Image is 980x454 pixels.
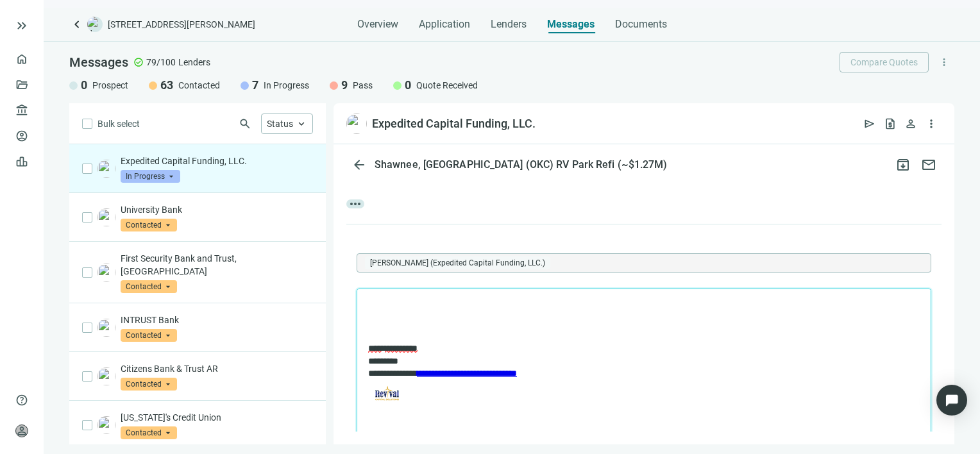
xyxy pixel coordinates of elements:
[121,362,313,375] p: Citizens Bank & Trust AR
[938,56,950,68] span: more_vert
[97,208,115,226] img: ad5beec5-a132-4ed8-a068-9d07f678f5c9
[97,117,140,131] span: Bulk select
[863,117,876,130] span: send
[97,367,115,385] img: 28edf0e3-429a-4ec5-85d8-7ad9b030b35c
[365,256,550,269] span: Stacy Tacher (Expedited Capital Funding, LLC.)
[296,118,307,130] span: keyboard_arrow_up
[69,17,85,32] a: keyboard_arrow_left
[904,117,917,130] span: person
[15,394,28,407] span: help
[121,170,180,183] span: In Progress
[925,117,938,130] span: more_vert
[419,18,470,31] span: Application
[372,116,536,131] div: Expedited Capital Funding, LLC.
[97,416,115,434] img: 2ee0dca5-d83b-4a2e-bec3-e47b58a3959f
[840,52,929,72] button: Compare Quotes
[921,157,936,172] span: mail
[916,152,942,178] button: mail
[15,425,28,437] span: person
[178,79,220,92] span: Contacted
[936,385,967,416] div: Open Intercom Messenger
[121,426,177,439] span: Contacted
[267,119,293,129] span: Status
[87,17,103,32] img: deal-logo
[81,78,87,93] span: 0
[264,79,309,92] span: In Progress
[178,56,210,69] span: Lenders
[341,78,348,93] span: 9
[346,152,372,178] button: arrow_back
[92,79,128,92] span: Prospect
[547,18,595,30] span: Messages
[121,378,177,391] span: Contacted
[890,152,916,178] button: archive
[121,314,313,326] p: INTRUST Bank
[884,117,897,130] span: request_quote
[133,57,144,67] span: check_circle
[880,113,900,134] button: request_quote
[160,78,173,93] span: 63
[859,113,880,134] button: send
[146,56,176,69] span: 79/100
[121,203,313,216] p: University Bank
[346,199,364,208] span: more_horiz
[121,280,177,293] span: Contacted
[357,18,398,31] span: Overview
[239,117,251,130] span: search
[346,113,367,134] img: 0de2b901-66e4-48fa-8912-916a9283d95a
[615,18,667,31] span: Documents
[97,319,115,337] img: df34dfbf-6707-41bc-a5cf-92e439bf89dd
[69,55,128,70] span: Messages
[353,79,373,92] span: Pass
[372,158,670,171] div: Shawnee, [GEOGRAPHIC_DATA] (OKC) RV Park Refi (~$1.27M)
[97,160,115,178] img: 0de2b901-66e4-48fa-8912-916a9283d95a
[900,113,921,134] button: person
[252,78,258,93] span: 7
[416,79,478,92] span: Quote Received
[351,157,367,172] span: arrow_back
[15,104,24,117] span: account_balance
[97,264,115,282] img: bd82f405-c4fe-4b07-bb14-836f0b7d30d1
[121,329,177,342] span: Contacted
[921,113,942,134] button: more_vert
[370,256,545,269] span: [PERSON_NAME] (Expedited Capital Funding, LLC.)
[121,252,313,278] p: First Security Bank and Trust, [GEOGRAPHIC_DATA]
[108,18,255,31] span: [STREET_ADDRESS][PERSON_NAME]
[405,78,411,93] span: 0
[121,155,313,167] p: Expedited Capital Funding, LLC.
[14,18,30,33] button: keyboard_double_arrow_right
[121,411,313,424] p: [US_STATE]'s Credit Union
[121,219,177,231] span: Contacted
[934,52,954,72] button: more_vert
[491,18,527,31] span: Lenders
[895,157,911,172] span: archive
